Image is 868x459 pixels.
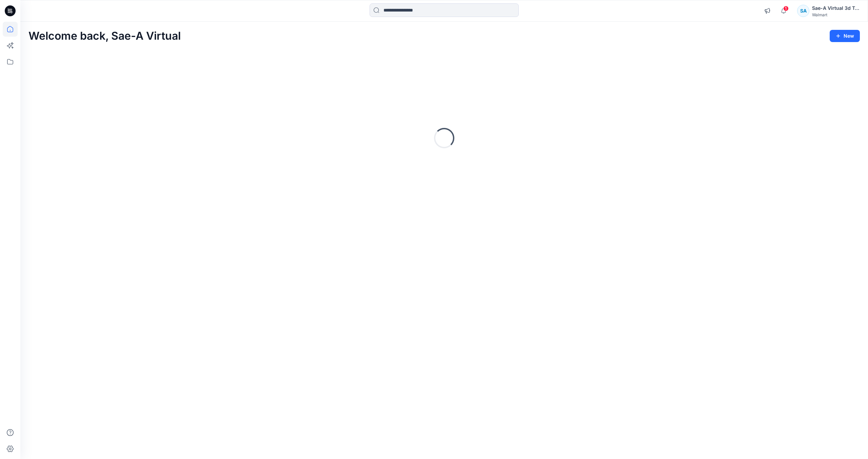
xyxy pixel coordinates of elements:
div: SA [797,5,809,17]
div: Sae-A Virtual 3d Team [812,4,860,12]
span: 1 [783,6,789,11]
button: New [830,30,860,42]
h2: Welcome back, Sae-A Virtual [28,30,181,42]
div: Walmart [812,12,860,17]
